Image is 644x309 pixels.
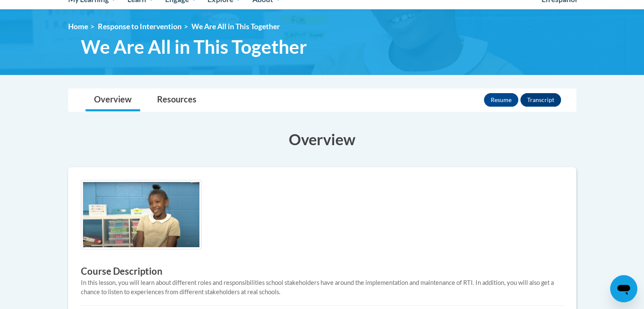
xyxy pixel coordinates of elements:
[68,22,88,31] a: Home
[98,22,182,31] a: Response to Intervention
[68,129,576,150] h3: Overview
[484,93,518,107] button: Resume
[520,93,561,107] button: Transcript
[86,89,140,111] a: Overview
[610,275,637,302] iframe: Button to launch messaging window
[81,265,564,278] h3: Course Description
[191,22,280,31] span: We Are All in This Together
[81,36,307,58] span: We Are All in This Together
[81,278,564,297] div: In this lesson, you will learn about different roles and responsibilities school stakeholders hav...
[81,180,202,250] img: Course logo image
[149,89,205,111] a: Resources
